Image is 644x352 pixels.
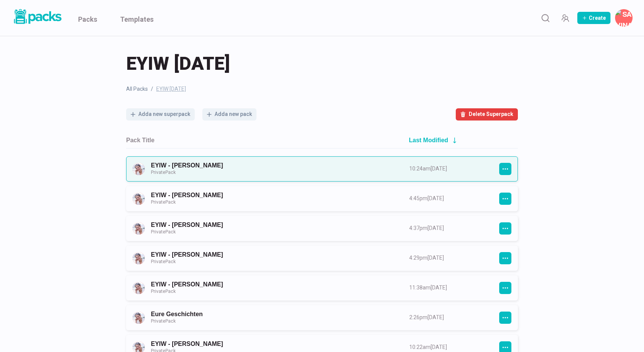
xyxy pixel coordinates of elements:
button: Adda new pack [202,108,256,121]
a: All Packs [126,85,148,93]
span: EYIW [DATE] [156,85,186,93]
span: EYIW [DATE] [126,51,230,76]
button: Search [538,10,553,26]
button: Adda new superpack [126,108,195,121]
button: Manage Team Invites [557,10,573,26]
img: Packs logo [11,8,63,26]
nav: breadcrumb [126,85,518,93]
span: / [151,85,153,93]
button: Delete Superpack [456,108,518,121]
button: Savina Tilmann [615,9,633,27]
button: Create Pack [577,12,610,24]
h2: Pack Title [126,137,154,144]
a: Packs logo [11,8,63,28]
h2: Last Modified [409,137,448,144]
